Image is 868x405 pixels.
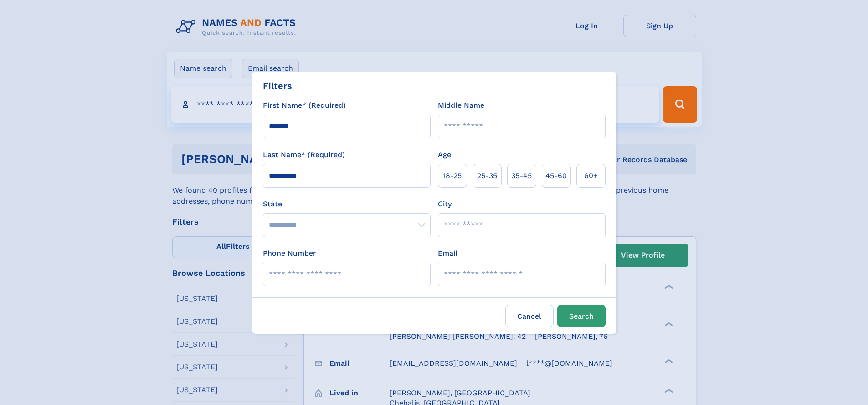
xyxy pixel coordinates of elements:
label: First Name* (Required) [263,100,346,111]
span: 35‑45 [511,170,532,181]
span: 45‑60 [545,170,567,181]
span: 60+ [584,170,598,181]
span: 18‑25 [443,170,462,181]
label: Cancel [505,305,554,327]
label: State [263,199,431,210]
label: Last Name* (Required) [263,149,345,160]
div: Filters [263,79,292,93]
label: City [438,199,452,210]
button: Search [557,305,606,327]
label: Age [438,149,451,160]
label: Email [438,248,457,259]
label: Phone Number [263,248,316,259]
label: Middle Name [438,100,484,111]
span: 25‑35 [477,170,497,181]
